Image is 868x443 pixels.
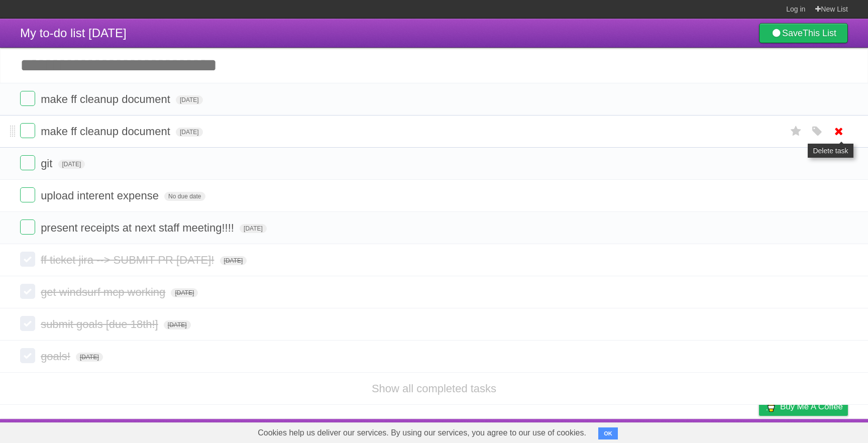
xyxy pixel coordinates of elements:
[41,125,173,138] span: make ff cleanup document
[58,160,85,169] span: [DATE]
[41,222,237,234] span: present receipts at next staff meeting!!!!
[803,28,836,38] b: This List
[41,318,161,330] span: submit goals [due 18th!]
[20,123,35,138] label: Done
[20,26,127,40] span: My to-do list [DATE]
[20,187,35,202] label: Done
[171,288,198,297] span: [DATE]
[41,254,216,266] span: ff ticket jira --> SUBMIT PR [DATE]!
[41,350,73,363] span: goals!
[712,421,734,440] a: Terms
[164,320,191,329] span: [DATE]
[248,423,596,443] span: Cookies help us deliver our services. By using our services, you agree to our use of cookies.
[787,123,806,140] label: Star task
[220,256,247,265] span: [DATE]
[176,95,203,104] span: [DATE]
[746,421,772,440] a: Privacy
[759,23,848,43] a: SaveThis List
[20,91,35,106] label: Done
[41,286,168,298] span: get windsurf mcp working
[20,348,35,363] label: Done
[41,93,173,105] span: make ff cleanup document
[625,421,646,440] a: About
[780,398,843,415] span: Buy me a coffee
[764,398,778,415] img: Buy me a coffee
[164,192,205,201] span: No due date
[598,427,618,439] button: OK
[20,252,35,267] label: Done
[20,284,35,299] label: Done
[41,157,55,170] span: git
[785,421,848,440] a: Suggest a feature
[20,316,35,331] label: Done
[659,421,699,440] a: Developers
[240,224,267,233] span: [DATE]
[20,155,35,170] label: Done
[759,397,848,416] a: Buy me a coffee
[372,382,496,395] a: Show all completed tasks
[20,219,35,235] label: Done
[176,128,203,137] span: [DATE]
[41,189,161,202] span: upload interent expense
[76,353,103,362] span: [DATE]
